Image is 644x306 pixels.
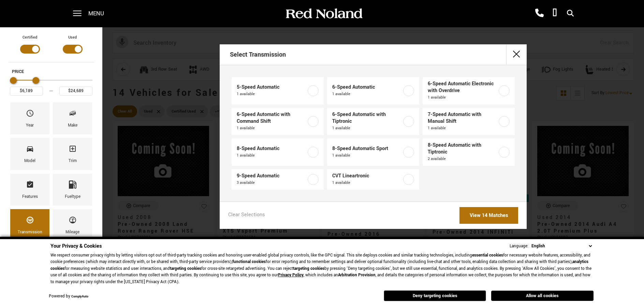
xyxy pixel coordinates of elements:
span: Mileage [69,214,77,229]
a: 5-Speed Automatic1 available [232,77,324,104]
div: Trim [69,157,77,165]
span: 1 available [237,91,306,98]
span: 1 available [332,179,402,186]
span: 2 available [428,156,497,162]
span: 6-Speed Automatic [332,84,402,91]
strong: targeting cookies [293,266,324,272]
span: 1 available [332,152,402,159]
a: 8-Speed Automatic with Tiptronic2 available [423,139,515,166]
span: 1 available [332,125,402,132]
span: 3 available [237,179,306,186]
a: Privacy Policy [278,272,304,278]
a: 6-Speed Automatic with Command Shift1 available [232,108,324,135]
div: Filter by Vehicle Type [9,34,94,62]
span: CVT Lineartronic [332,173,402,179]
span: Features [26,179,34,193]
span: Your Privacy & Cookies [50,243,102,250]
a: View 14 Matches [459,207,518,224]
span: 1 available [237,125,306,132]
span: 1 available [428,94,497,101]
div: Fueltype [65,193,80,201]
strong: analytics cookies [50,259,588,272]
span: Year [26,107,34,122]
a: Clear Selections [228,212,265,220]
a: 6-Speed Automatic Electronic with Overdrive1 available [423,77,515,104]
a: 6-Speed Automatic1 available [327,77,419,104]
input: Maximum [59,87,92,96]
a: 7-Speed Automatic with Manual Shift1 available [423,108,515,135]
label: Certified [23,34,37,41]
div: Transmission [18,229,42,236]
span: Model [26,143,34,157]
img: Red Noland Auto Group [284,8,363,20]
div: MakeMake [53,102,92,134]
span: Make [69,107,77,122]
label: Used [68,34,77,41]
span: 1 available [332,91,402,98]
h5: Price [12,69,90,75]
span: Fueltype [69,179,77,193]
span: 1 available [428,125,497,132]
a: 6-Speed Automatic with Tiptronic1 available [327,108,419,135]
div: TransmissionTransmission [10,209,49,241]
span: 1 available [237,152,306,159]
div: YearYear [10,102,49,134]
span: Trim [69,143,77,157]
span: 9-Speed Automatic [237,173,306,179]
span: 8-Speed Automatic [237,145,306,152]
a: 9-Speed Automatic3 available [232,169,324,190]
a: ComplyAuto [71,294,88,299]
span: Transmission [26,214,34,229]
span: 5-Speed Automatic [237,84,306,91]
strong: Arbitration Provision [338,272,376,278]
div: Price [10,75,92,96]
div: FueltypeFueltype [53,174,92,206]
div: Mileage [65,229,79,236]
span: 8-Speed Automatic with Tiptronic [428,142,497,156]
p: We respect consumer privacy rights by letting visitors opt out of third-party tracking cookies an... [50,252,594,286]
div: MileageMileage [53,209,92,241]
button: close [506,44,527,65]
div: Features [22,193,38,201]
div: Language: [510,244,528,248]
div: Maximum Price [32,77,39,84]
a: 8-Speed Automatic Sport1 available [327,139,419,166]
div: FeaturesFeatures [10,174,49,206]
div: Minimum Price [10,77,17,84]
div: ModelModel [10,138,49,170]
button: Allow all cookies [491,291,594,301]
strong: functional cookies [232,259,266,265]
strong: essential cookies [472,252,503,258]
div: Year [26,122,34,129]
div: Powered by [49,294,88,299]
h2: Select Transmission [230,45,286,64]
div: Model [24,157,35,165]
select: Language Select [530,243,594,250]
span: 8-Speed Automatic Sport [332,145,402,152]
div: TrimTrim [53,138,92,170]
span: 6-Speed Automatic with Command Shift [237,111,306,125]
span: 7-Speed Automatic with Manual Shift [428,111,497,125]
button: Deny targeting cookies [384,290,486,301]
strong: targeting cookies [170,266,201,272]
input: Minimum [10,87,43,96]
span: 6-Speed Automatic Electronic with Overdrive [428,81,497,94]
span: 6-Speed Automatic with Tiptronic [332,111,402,125]
div: Make [68,122,77,129]
a: CVT Lineartronic1 available [327,169,419,190]
a: 8-Speed Automatic1 available [232,139,324,166]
